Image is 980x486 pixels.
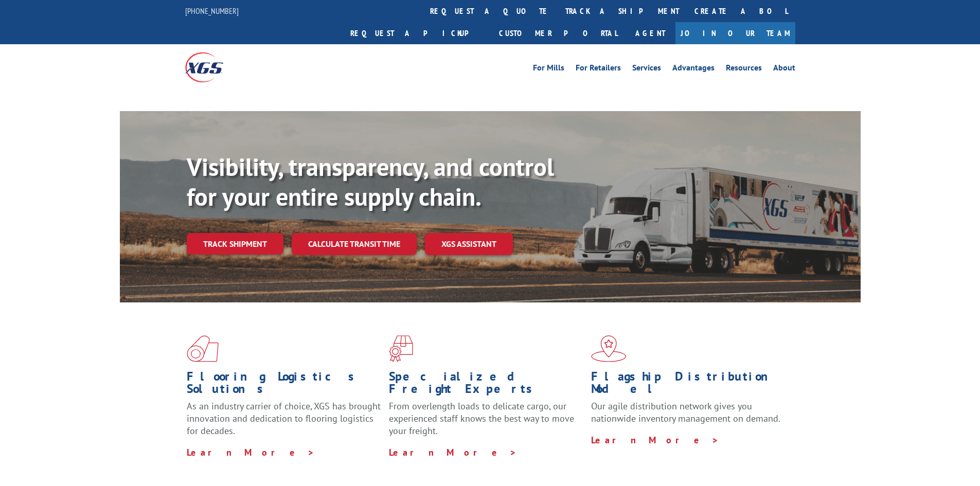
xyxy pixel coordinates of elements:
a: XGS ASSISTANT [425,233,513,255]
a: Calculate transit time [292,233,417,255]
a: Join Our Team [675,22,795,44]
a: Resources [726,64,762,75]
h1: Flooring Logistics Solutions [187,370,381,400]
a: Learn More > [389,446,517,458]
h1: Flagship Distribution Model [591,370,786,400]
span: Our agile distribution network gives you nationwide inventory management on demand. [591,400,780,424]
img: xgs-icon-total-supply-chain-intelligence-red [187,335,219,362]
a: Customer Portal [491,22,625,44]
p: From overlength loads to delicate cargo, our experienced staff knows the best way to move your fr... [389,400,583,446]
a: [PHONE_NUMBER] [185,6,239,16]
a: For Retailers [576,64,621,75]
a: Request a pickup [343,22,491,44]
b: Visibility, transparency, and control for your entire supply chain. [187,151,554,212]
a: Learn More > [591,434,719,446]
a: Learn More > [187,446,315,458]
span: As an industry carrier of choice, XGS has brought innovation and dedication to flooring logistics... [187,400,381,437]
a: For Mills [533,64,564,75]
a: Advantages [672,64,715,75]
h1: Specialized Freight Experts [389,370,583,400]
a: Track shipment [187,233,283,255]
img: xgs-icon-flagship-distribution-model-red [591,335,627,362]
a: About [773,64,795,75]
img: xgs-icon-focused-on-flooring-red [389,335,413,362]
a: Services [632,64,661,75]
a: Agent [625,22,675,44]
